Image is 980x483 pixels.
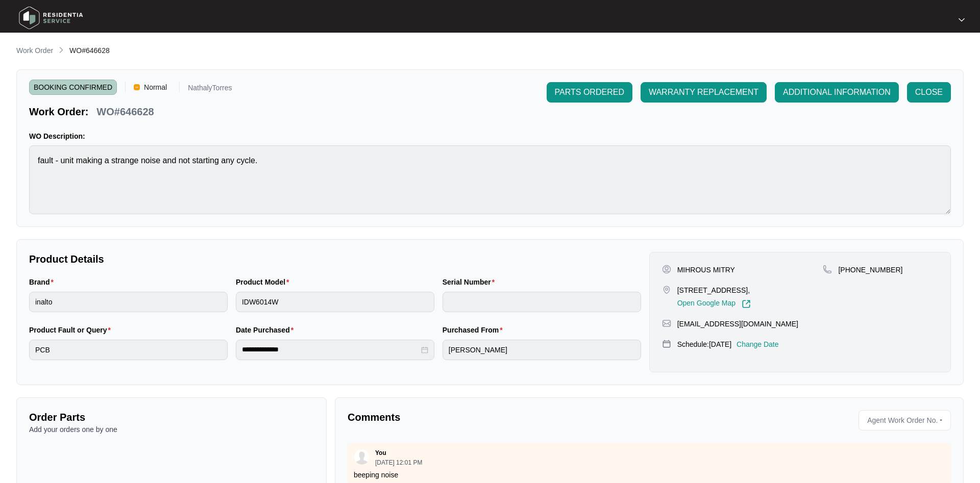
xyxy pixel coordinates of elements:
img: map-pin [662,319,671,328]
button: ADDITIONAL INFORMATION [775,82,899,103]
span: Normal [140,80,171,95]
p: - [940,413,946,428]
span: WARRANTY REPLACEMENT [649,86,758,98]
p: MIHROUS MITRY [677,265,735,275]
p: Work Order [16,45,53,56]
img: map-pin [823,265,832,274]
p: Add your orders one by one [29,424,314,435]
label: Product Fault or Query [29,325,115,335]
p: [PHONE_NUMBER] [838,265,902,275]
img: residentia service logo [15,3,87,33]
label: Brand [29,277,58,287]
p: You [375,449,386,457]
span: Agent Work Order No. [863,413,938,428]
input: Date Purchased [242,344,419,355]
span: ADDITIONAL INFORMATION [783,86,891,98]
button: CLOSE [907,82,951,103]
p: WO Description: [29,131,951,141]
span: BOOKING CONFIRMED [29,80,117,95]
label: Purchased From [443,325,507,335]
img: map-pin [662,339,671,348]
a: Work Order [14,45,55,57]
label: Date Purchased [236,325,298,335]
img: Link-External [742,299,751,309]
p: [DATE] 12:01 PM [375,460,422,466]
p: Comments [348,410,642,424]
input: Purchased From [443,340,641,360]
p: Schedule: [DATE] [677,339,731,349]
label: Serial Number [443,277,499,287]
span: CLOSE [915,86,943,98]
img: dropdown arrow [959,17,965,22]
img: Vercel Logo [134,84,140,90]
button: PARTS ORDERED [547,82,632,103]
p: NathalyTorres [188,84,232,95]
p: Change Date [737,339,779,349]
img: user-pin [662,265,671,274]
span: WO#646628 [69,46,110,55]
p: [STREET_ADDRESS], [677,285,751,295]
p: Order Parts [29,410,314,424]
p: Work Order: [29,105,88,119]
img: map-pin [662,285,671,294]
input: Serial Number [443,292,641,312]
img: user.svg [354,449,370,465]
img: chevron-right [57,46,65,54]
input: Brand [29,292,228,312]
p: [EMAIL_ADDRESS][DOMAIN_NAME] [677,319,798,329]
p: beeping noise [354,470,945,480]
a: Open Google Map [677,299,751,309]
button: WARRANTY REPLACEMENT [641,82,767,103]
p: Product Details [29,252,641,266]
input: Product Fault or Query [29,340,228,360]
span: PARTS ORDERED [555,86,624,98]
textarea: fault - unit making a strange noise and not starting any cycle. [29,145,951,214]
input: Product Model [236,292,434,312]
p: WO#646628 [96,105,154,119]
label: Product Model [236,277,293,287]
